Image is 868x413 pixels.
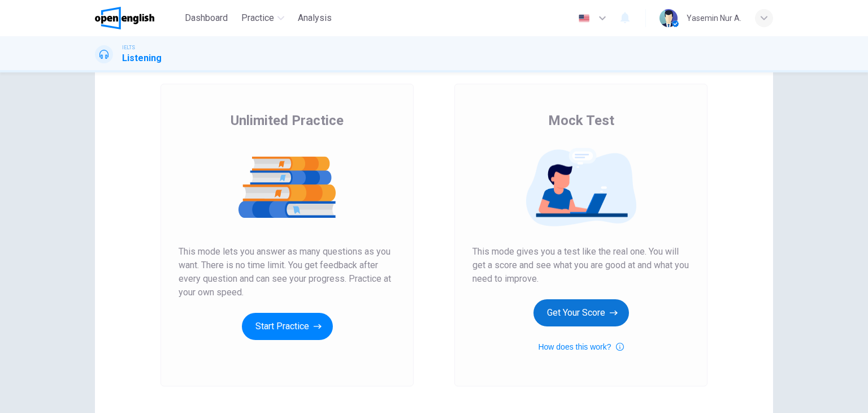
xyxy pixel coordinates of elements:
[241,11,274,25] span: Practice
[472,245,689,286] span: This mode gives you a test like the real one. You will get a score and see what you are good at a...
[185,11,228,25] span: Dashboard
[659,9,678,27] img: Profile picture
[577,14,591,23] img: en
[237,8,289,28] button: Practice
[533,299,629,326] button: Get Your Score
[548,111,614,130] span: Mock Test
[122,44,135,51] span: IELTS
[538,340,623,354] button: How does this work?
[231,111,344,130] span: Unlimited Practice
[687,11,741,25] div: Yasemin Nur A.
[179,245,396,299] span: This mode lets you answer as many questions as you want. There is no time limit. You get feedback...
[293,8,336,28] button: Analysis
[180,8,232,28] button: Dashboard
[95,7,154,29] img: OpenEnglish logo
[298,11,332,25] span: Analysis
[122,51,162,65] h1: Listening
[95,7,180,29] a: OpenEnglish logo
[242,313,333,340] button: Start Practice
